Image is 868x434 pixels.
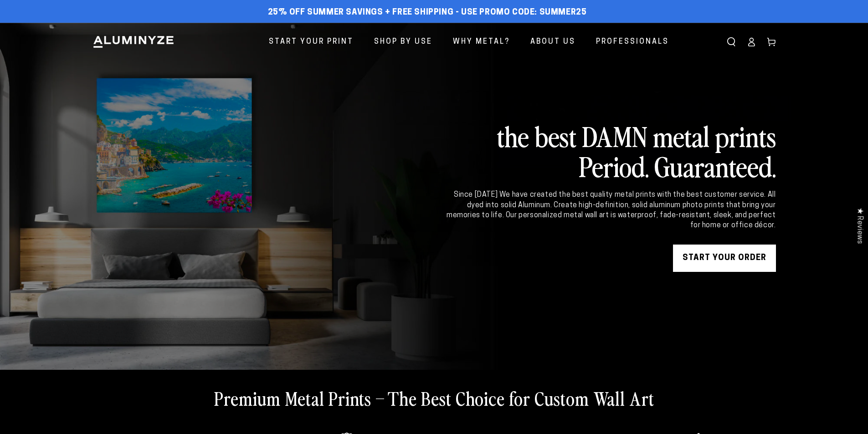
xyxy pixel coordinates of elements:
[673,245,776,272] a: START YOUR Order
[367,30,439,54] a: Shop By Use
[214,386,654,410] h2: Premium Metal Prints – The Best Choice for Custom Wall Art
[446,30,517,54] a: Why Metal?
[851,200,868,251] div: Click to open Judge.me floating reviews tab
[374,36,432,49] span: Shop By Use
[262,30,360,54] a: Start Your Print
[453,36,510,49] span: Why Metal?
[269,36,354,49] span: Start Your Print
[524,30,582,54] a: About Us
[589,30,676,54] a: Professionals
[268,8,587,18] span: 25% off Summer Savings + Free Shipping - Use Promo Code: SUMMER25
[721,32,741,52] summary: Search our site
[92,35,175,49] img: Aluminyze
[530,36,575,49] span: About Us
[596,36,669,49] span: Professionals
[445,190,776,231] div: Since [DATE] We have created the best quality metal prints with the best customer service. All dy...
[445,121,776,181] h2: the best DAMN metal prints Period. Guaranteed.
